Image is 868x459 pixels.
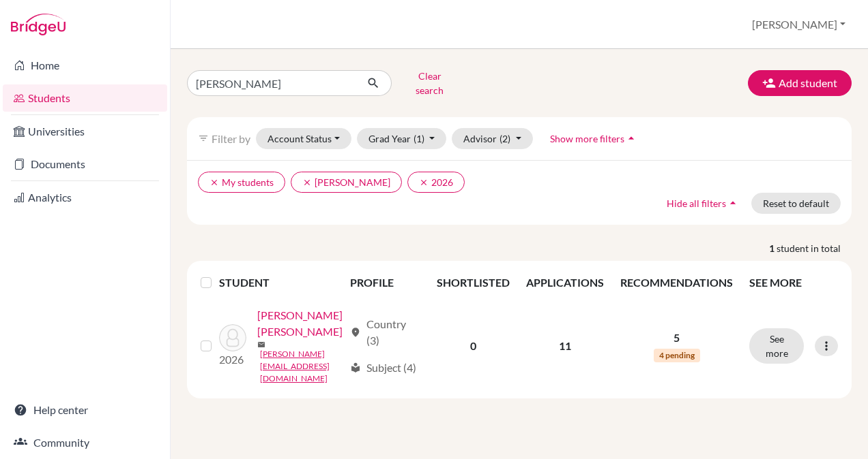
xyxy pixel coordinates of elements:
[624,131,638,145] i: arrow_drop_up
[751,193,841,214] button: Reset to default
[342,266,429,299] th: PROFILE
[620,330,733,346] p: 5
[260,348,344,385] a: [PERSON_NAME][EMAIL_ADDRESS][DOMAIN_NAME]
[392,65,467,101] button: Clear search
[219,351,246,368] p: 2026
[550,133,624,144] span: Show more filters
[518,299,612,393] td: 11
[419,178,429,187] i: clear
[3,151,167,178] a: Documents
[350,327,361,338] span: location_on
[350,360,416,376] div: Subject (4)
[749,328,804,364] button: See more
[3,396,167,424] a: Help center
[209,178,219,187] i: clear
[212,132,250,145] span: Filter by
[452,128,533,149] button: Advisor(2)
[187,70,356,96] input: Find student by name...
[3,184,167,211] a: Analytics
[350,316,420,349] div: Country (3)
[518,266,612,299] th: APPLICATIONS
[219,324,246,351] img: Sandoval Cañas Prieto, Mariana
[777,241,852,255] span: student in total
[769,241,777,255] strong: 1
[655,193,751,214] button: Hide all filtersarrow_drop_up
[667,197,726,209] span: Hide all filters
[257,307,344,340] a: [PERSON_NAME] [PERSON_NAME]
[654,349,700,362] span: 4 pending
[3,84,167,112] a: Students
[500,133,510,144] span: (2)
[350,362,361,373] span: local_library
[302,178,312,187] i: clear
[291,172,402,193] button: clear[PERSON_NAME]
[612,266,741,299] th: RECOMMENDATIONS
[3,52,167,79] a: Home
[748,70,852,96] button: Add student
[538,128,650,149] button: Show more filtersarrow_drop_up
[11,14,66,35] img: Bridge-U
[198,172,285,193] button: clearMy students
[219,266,342,299] th: STUDENT
[407,172,465,193] button: clear2026
[256,128,351,149] button: Account Status
[741,266,846,299] th: SEE MORE
[726,196,740,210] i: arrow_drop_up
[429,266,518,299] th: SHORTLISTED
[746,12,852,37] button: [PERSON_NAME]
[198,133,209,144] i: filter_list
[414,133,424,144] span: (1)
[3,429,167,456] a: Community
[357,128,447,149] button: Grad Year(1)
[429,299,518,393] td: 0
[257,341,265,349] span: mail
[3,118,167,145] a: Universities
